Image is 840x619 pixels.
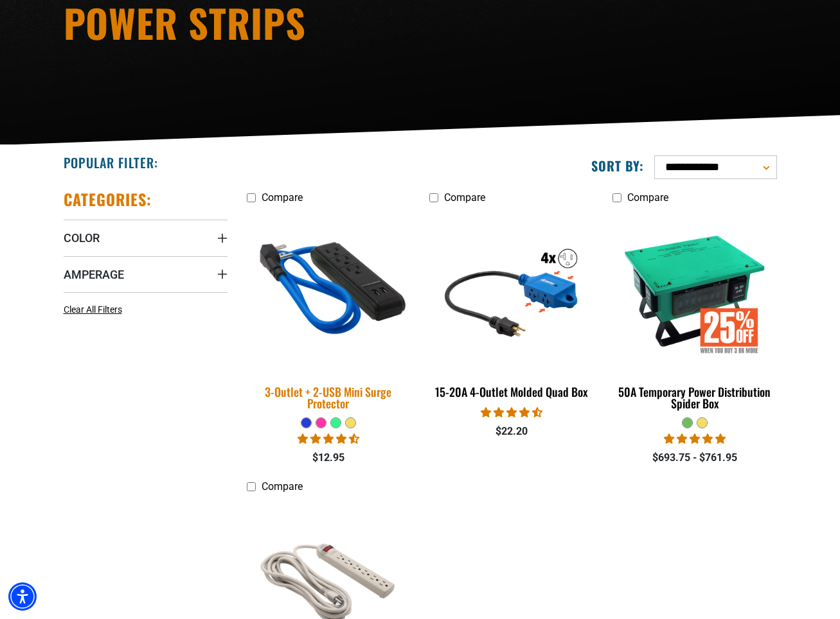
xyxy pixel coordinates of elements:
a: blue 3-Outlet + 2-USB Mini Surge Protector [247,210,411,417]
span: Compare [444,191,485,204]
img: 15-20A 4-Outlet Molded Quad Box [431,216,593,364]
span: 4.36 stars [298,433,359,445]
span: Clear All Filters [64,304,122,315]
h2: Popular Filter: [64,154,158,171]
div: $693.75 - $761.95 [612,450,776,466]
img: 50A Temporary Power Distribution Spider Box [614,216,776,364]
span: Amperage [64,267,124,282]
a: 15-20A 4-Outlet Molded Quad Box 15-20A 4-Outlet Molded Quad Box [429,210,593,405]
span: Compare [262,480,303,493]
div: Accessibility Menu [8,582,37,611]
summary: Color [64,220,228,256]
div: $12.95 [247,450,411,466]
summary: Amperage [64,256,228,292]
div: $22.20 [429,424,593,439]
h2: Categories: [64,189,152,209]
div: 50A Temporary Power Distribution Spider Box [612,386,776,409]
span: Compare [262,191,303,204]
a: Clear All Filters [64,303,127,317]
span: 4.47 stars [481,406,542,419]
label: Sort by: [591,157,644,174]
div: 15-20A 4-Outlet Molded Quad Box [429,386,593,397]
span: 5.00 stars [664,433,726,445]
span: Compare [627,191,668,204]
span: Color [64,231,100,245]
div: 3-Outlet + 2-USB Mini Surge Protector [247,386,411,409]
img: blue [238,208,418,372]
a: 50A Temporary Power Distribution Spider Box 50A Temporary Power Distribution Spider Box [612,210,776,417]
h1: Power Strips [64,3,533,42]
